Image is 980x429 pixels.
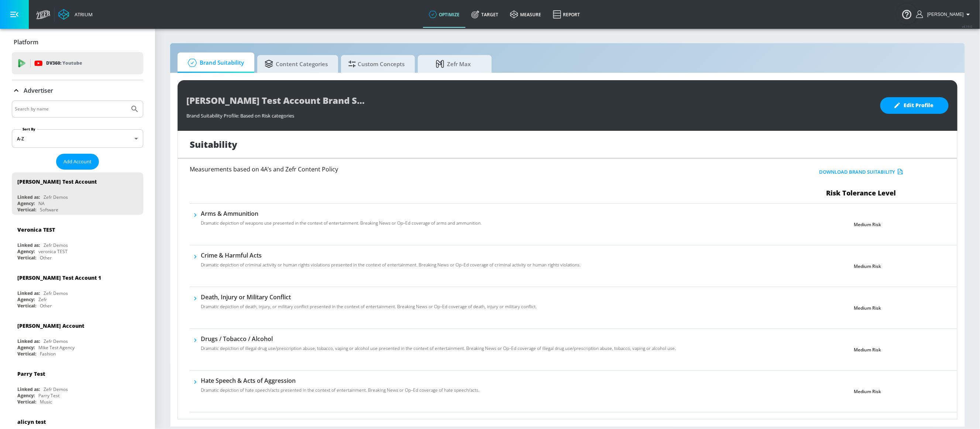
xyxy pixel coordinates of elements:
p: Medium Risk [854,221,881,228]
p: Dramatic depiction of criminal activity or human rights violations presented in the context of en... [201,262,581,268]
div: [PERSON_NAME] AccountLinked as:Zefr DemosAgency:Mike Test AgencyVertical:Fashion [12,317,143,359]
h1: Suitability [190,138,237,150]
h6: Hate Speech & Acts of Aggression [201,377,479,385]
div: Hate Speech & Acts of AggressionDramatic depiction of hate speech/acts presented in the context o... [201,377,479,398]
div: [PERSON_NAME] Test AccountLinked as:Zefr DemosAgency:NAVertical:Software [12,173,143,215]
div: Other [40,303,52,309]
div: Other [40,255,52,261]
div: Parry TestLinked as:Zefr DemosAgency:Parry TestVertical:Music [12,365,143,407]
div: Agency: [17,392,35,399]
p: Platform [14,38,38,46]
p: Medium Risk [854,304,881,312]
div: Zefr Demos [44,194,68,200]
span: Edit Profile [895,101,934,110]
span: Custom Concepts [348,55,405,73]
div: Zefr [38,296,47,303]
div: Platform [12,32,143,52]
button: Add Account [56,154,99,170]
div: Zefr Demos [44,242,68,248]
div: Vertical: [17,255,36,261]
div: Vertical: [17,351,36,357]
div: Mike Test Agency [38,344,75,351]
div: Agency: [17,296,35,303]
div: Vertical: [17,303,36,309]
div: Linked as: [17,338,40,344]
span: login as: andersson.ceron@zefr.com [924,12,964,17]
a: Report [547,1,586,28]
div: Linked as: [17,386,40,392]
div: DV360: Youtube [12,52,143,74]
div: Agency: [17,248,35,255]
div: [PERSON_NAME] Test Account 1Linked as:Zefr DemosAgency:ZefrVertical:Other [12,269,143,311]
span: Risk Tolerance Level [826,188,896,197]
h6: Arms & Ammunition [201,210,482,218]
div: NA [38,200,45,207]
p: Dramatic depiction of death, injury, or military conflict presented in the context of entertainme... [201,303,537,310]
button: Download Brand Suitability [818,166,905,178]
p: Medium Risk [854,346,881,354]
div: Atrium [72,11,93,18]
div: Brand Suitability Profile: Based on Risk categories [186,109,873,119]
div: Software [40,207,58,213]
input: Search by name [15,104,127,114]
div: Linked as: [17,194,40,200]
div: Zefr Demos [44,290,68,296]
p: Dramatic depiction of weapons use presented in the context of entertainment. Breaking News or Op–... [201,220,482,227]
div: [PERSON_NAME] Account [17,322,84,329]
div: [PERSON_NAME] Test Account 1 [17,274,101,281]
div: Parry Test [17,370,45,377]
div: Music [40,399,52,405]
a: measure [504,1,547,28]
div: Arms & AmmunitionDramatic depiction of weapons use presented in the context of entertainment. Bre... [201,210,482,231]
span: Brand Suitability [185,54,244,72]
div: Veronica TEST [17,226,55,233]
div: Linked as: [17,290,40,296]
p: Medium Risk [854,262,881,270]
p: Youtube [62,59,82,67]
div: Crime & Harmful ActsDramatic depiction of criminal activity or human rights violations presented ... [201,251,581,273]
span: Add Account [63,157,92,166]
div: Advertiser [12,80,143,101]
div: Fashion [40,351,56,357]
p: Dramatic depiction of hate speech/acts presented in the context of entertainment. Breaking News o... [201,387,479,394]
a: Atrium [58,9,93,20]
div: [PERSON_NAME] Test Account [17,178,97,185]
div: veronica TEST [38,248,68,255]
button: [PERSON_NAME] [916,10,973,19]
h6: Drugs / Tobacco / Alcohol [201,335,676,343]
div: Zefr Demos [44,386,68,392]
div: Veronica TESTLinked as:Zefr DemosAgency:veronica TESTVertical:Other [12,221,143,263]
p: DV360: [46,59,82,67]
a: Target [465,1,504,28]
a: optimize [423,1,465,28]
h6: Crime & Harmful Acts [201,251,581,259]
button: Open Resource Center [897,4,917,24]
label: Sort By [21,127,37,132]
div: Drugs / Tobacco / AlcoholDramatic depiction of illegal drug use/prescription abuse, tobacco, vapi... [201,335,676,356]
p: Dramatic depiction of illegal drug use/prescription abuse, tobacco, vaping or alcohol use present... [201,345,676,352]
div: Vertical: [17,207,36,213]
div: Death, Injury or Military ConflictDramatic depiction of death, injury, or military conflict prese... [201,293,537,314]
span: v 4.19.0 [962,24,973,28]
span: Content Categories [265,55,328,73]
h6: Death, Injury or Military Conflict [201,293,537,301]
div: Linked as: [17,242,40,248]
p: Advertiser [24,86,53,95]
div: Agency: [17,344,35,351]
h6: Measurements based on 4A’s and Zefr Content Policy [190,166,701,172]
p: Medium Risk [854,388,881,395]
div: Parry Test [38,392,59,399]
div: A-Z [12,129,143,148]
div: Vertical: [17,399,36,405]
div: Agency: [17,200,35,207]
h6: Misinformation [201,418,471,426]
span: Zefr Max [425,55,481,73]
button: Edit Profile [880,97,949,114]
div: alicyn test [17,418,46,425]
div: Zefr Demos [44,338,68,344]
